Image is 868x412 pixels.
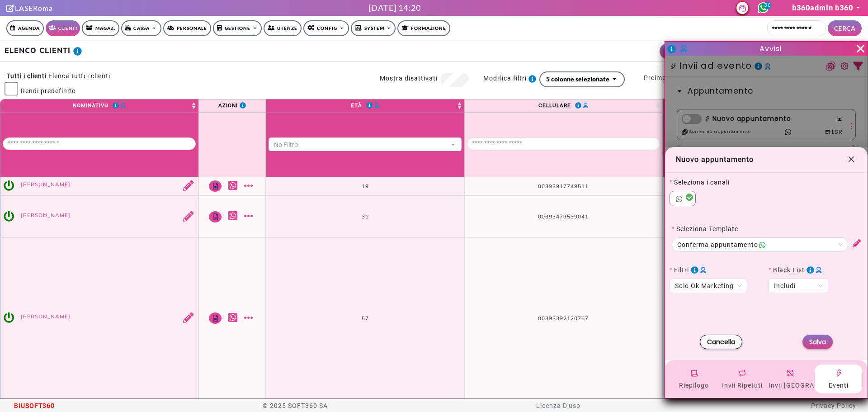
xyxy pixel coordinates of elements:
label: Seleziona Template [672,224,745,234]
input: Cerca cliente... [767,20,826,36]
span: 3392120767 [552,315,589,322]
i: Clicca per andare alla pagina di firma [6,5,15,12]
span: Solo Ok Marketing [675,279,742,293]
a: [PERSON_NAME] [21,212,71,218]
a: Magaz. [82,20,119,36]
small: Elenca tutti i clienti [48,72,110,80]
a: Whatsapp [228,313,240,323]
span: close [848,156,855,163]
button: No Filtro [269,137,462,153]
div: Eventi [816,379,860,392]
a: Mostra altro [244,180,255,191]
span: Includi [774,279,823,293]
a: Licenza D'uso [536,402,580,409]
span: 30 [764,2,771,9]
a: Modifica [177,211,196,223]
div: 5 colonne selezionate [546,74,609,84]
a: Mostra altro [244,211,255,221]
label: Preimpostati [644,71,698,84]
a: Note [209,180,222,192]
span: 19 [362,183,369,189]
a: [PERSON_NAME] [21,313,71,320]
a: NUOVO [660,43,708,59]
span: 0039 [538,183,552,189]
a: [PERSON_NAME] [21,181,71,188]
a: Mostra altro [244,313,255,323]
div: Nominativo [3,137,196,151]
th: Azioni [198,99,266,113]
th: Età : activate to sort column ascending [266,99,464,113]
a: b360admin b360 [792,3,862,12]
span: Avvisi [759,43,782,54]
span: 0039 [538,213,552,220]
button: Salva [802,335,833,349]
span: Cancella [707,337,735,347]
a: Note [209,211,222,223]
a: LASERoma [6,4,53,12]
strong: Tutti i clienti [7,72,47,80]
div: Nuovo appuntamento [676,154,857,165]
a: Clienti [46,20,80,36]
div: Invii [GEOGRAPHIC_DATA] [769,379,812,392]
b: ELENCO CLIENTI [5,46,71,55]
a: Utenze [264,20,302,36]
button: Cancella [700,335,742,349]
div: Invii Ripetuti [720,379,764,392]
a: Config [303,20,349,36]
input: Rendi predefinito [5,82,18,95]
a: Formazione [397,20,450,36]
a: Personale [163,20,211,36]
small: Rendi predefinito [18,87,76,95]
span: 0039 [538,315,552,322]
a: Gestione [213,20,262,36]
span: 31 [362,213,369,220]
a: Note [209,313,222,324]
label: Seleziona i canali [670,177,736,187]
div: [DATE] 14:20 [368,2,421,14]
span: 57 [362,315,369,322]
th: Appuntamento : activate to sort column ascending [663,99,766,113]
div: No Filtro [274,140,448,150]
label: Filtri [670,265,712,275]
label: Mostra disattivati [380,72,441,84]
button: CERCA [828,20,862,36]
a: Agenda [6,20,44,36]
label: Modifica filtri [483,72,539,84]
button: 5 colonne selezionate [539,71,625,87]
button: Close [848,156,855,163]
div: Riepilogo [672,379,716,392]
a: Modifica [177,313,196,324]
label: Black List [769,265,828,275]
a: Modifica [177,180,196,192]
th: Cellulare : activate to sort column ascending [464,99,663,113]
a: SYSTEM [351,20,396,36]
div: Cellulare [467,137,660,151]
span: Salva [809,337,826,347]
span: 3917749511 [552,183,589,189]
span: Conferma appuntamento [677,240,766,249]
a: Privacy Policy [811,402,856,409]
a: Whatsapp [228,211,240,221]
a: Cassa [121,20,161,36]
span: 3479599041 [552,213,589,220]
a: Whatsapp [228,180,240,191]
